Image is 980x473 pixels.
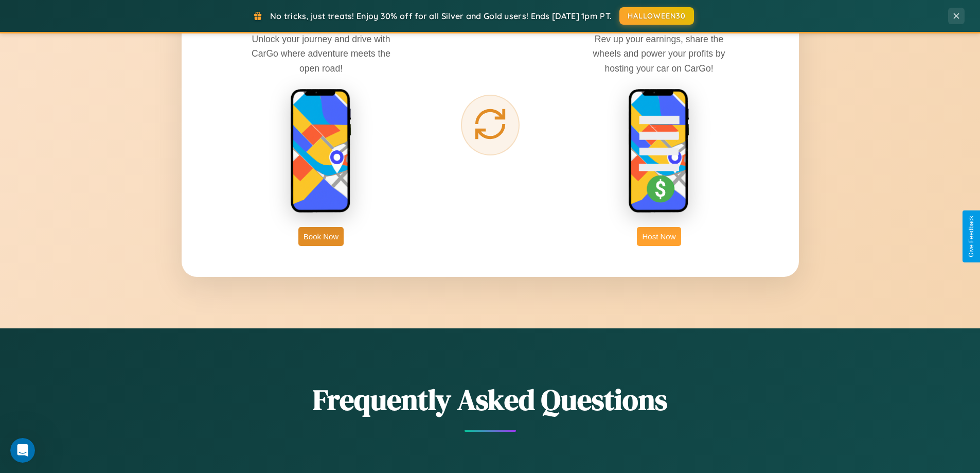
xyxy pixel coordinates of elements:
[968,216,975,257] div: Give Feedback
[628,89,690,214] img: host phone
[244,32,398,75] p: Unlock your journey and drive with CarGo where adventure meets the open road!
[637,227,681,246] button: Host Now
[298,227,344,246] button: Book Now
[582,32,736,75] p: Rev up your earnings, share the wheels and power your profits by hosting your car on CarGo!
[619,7,694,25] button: HALLOWEEN30
[182,380,799,419] h2: Frequently Asked Questions
[290,89,352,214] img: rent phone
[270,11,612,21] span: No tricks, just treats! Enjoy 30% off for all Silver and Gold users! Ends [DATE] 1pm PT.
[10,438,35,463] iframe: Intercom live chat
